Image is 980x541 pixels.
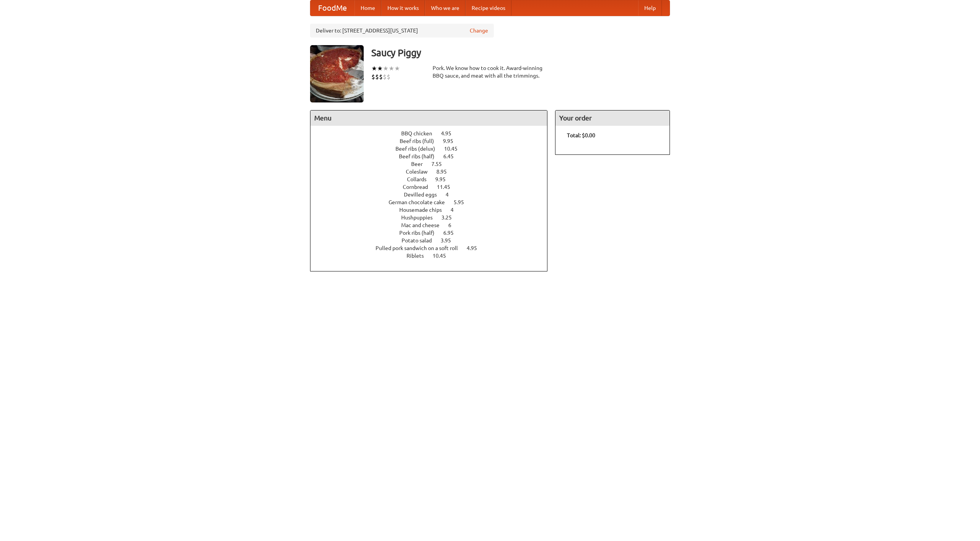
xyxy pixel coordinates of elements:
span: German chocolate cake [389,199,452,205]
a: Pork ribs (half) 6.95 [399,230,468,236]
a: Recipe videos [465,0,511,16]
li: $ [379,73,383,81]
span: 7.55 [431,161,449,167]
li: ★ [371,64,377,73]
span: 10.45 [433,253,454,259]
span: Hushpuppies [401,214,440,221]
h4: Menu [310,110,547,126]
a: FoodMe [310,0,354,16]
div: Deliver to: [STREET_ADDRESS][US_STATE] [310,24,494,37]
span: 6.45 [443,153,461,159]
a: German chocolate cake 5.95 [389,199,478,205]
li: $ [387,73,390,81]
li: ★ [383,64,389,73]
a: Devilled eggs 4 [404,192,463,198]
a: Beef ribs (full) 9.95 [400,138,467,144]
li: $ [375,73,379,81]
span: 4.95 [467,245,485,251]
li: $ [383,73,387,81]
a: Housemade chips 4 [399,207,468,213]
span: Beer [411,161,430,167]
a: Hushpuppies 3.25 [401,214,466,221]
span: 8.95 [436,169,454,175]
span: 6 [448,222,459,228]
span: 6.95 [443,230,461,236]
span: 9.95 [443,138,461,144]
a: How it works [381,0,425,16]
span: 3.25 [441,214,459,221]
a: Who we are [425,0,465,16]
span: Beef ribs (half) [399,153,442,159]
a: Coleslaw 8.95 [406,169,461,175]
a: Pulled pork sandwich on a soft roll 4.95 [376,245,491,251]
span: Beef ribs (delux) [395,146,443,152]
li: $ [371,73,375,81]
a: Beef ribs (half) 6.45 [399,153,468,159]
span: Potato salad [402,237,439,244]
a: Riblets 10.45 [407,253,460,259]
span: Cornbread [403,184,436,190]
a: Help [638,0,662,16]
a: Cornbread 11.45 [403,184,464,190]
span: Devilled eggs [404,192,444,198]
li: ★ [377,64,383,73]
a: Collards 9.95 [407,176,460,182]
h4: Your order [555,110,670,126]
a: Mac and cheese 6 [401,222,465,228]
span: 4.95 [441,130,459,136]
div: Pork. We know how to cook it. Award-winning BBQ sauce, and meat with all the trimmings. [433,64,547,80]
span: 11.45 [437,184,458,190]
b: Total: $0.00 [567,132,595,138]
span: 4 [451,207,461,213]
a: BBQ chicken 4.95 [401,130,465,136]
a: Beef ribs (delux) 10.45 [395,146,472,152]
h3: Saucy Piggy [371,45,670,60]
span: Beef ribs (full) [400,138,442,144]
span: Riblets [407,253,431,259]
span: 3.95 [441,237,459,244]
a: Change [470,27,488,34]
span: Housemade chips [399,207,449,213]
li: ★ [389,64,394,73]
span: Pork ribs (half) [399,230,442,236]
span: Mac and cheese [401,222,447,228]
span: BBQ chicken [401,130,440,136]
img: angular.jpg [310,45,364,102]
a: Home [354,0,381,16]
li: ★ [394,64,400,73]
span: Coleslaw [406,169,435,175]
span: 10.45 [444,146,465,152]
span: 9.95 [435,176,453,182]
a: Beer 7.55 [411,161,456,167]
a: Potato salad 3.95 [402,237,465,244]
span: Collards [407,176,434,182]
span: Pulled pork sandwich on a soft roll [376,245,465,251]
span: 4 [446,192,456,198]
span: 5.95 [454,199,472,205]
